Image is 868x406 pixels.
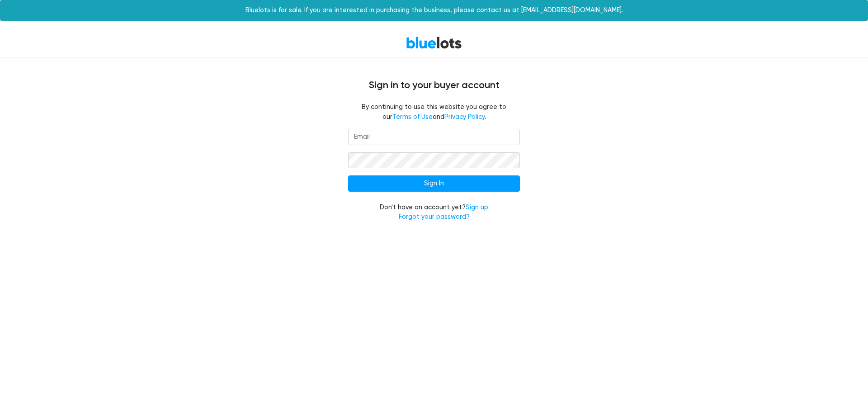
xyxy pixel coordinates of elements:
div: Don't have an account yet? [348,203,520,222]
a: BlueLots [406,36,462,49]
h4: Sign in to your buyer account [163,80,705,91]
a: Forgot your password? [399,213,470,221]
fieldset: By continuing to use this website you agree to our and . [348,102,520,122]
input: Sign In [348,175,520,192]
a: Sign up [466,203,488,211]
a: Privacy Policy [444,113,485,121]
input: Email [348,129,520,145]
a: Terms of Use [392,113,433,121]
